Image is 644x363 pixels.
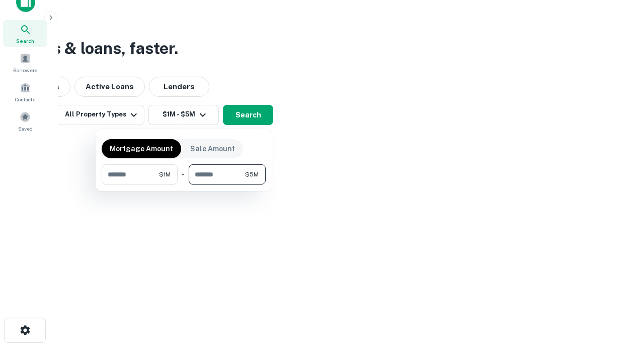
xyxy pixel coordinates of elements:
[594,282,644,331] iframe: Chat Widget
[159,170,171,179] span: $1M
[182,164,185,185] div: -
[245,170,259,179] span: $5M
[190,143,235,154] p: Sale Amount
[110,143,173,154] p: Mortgage Amount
